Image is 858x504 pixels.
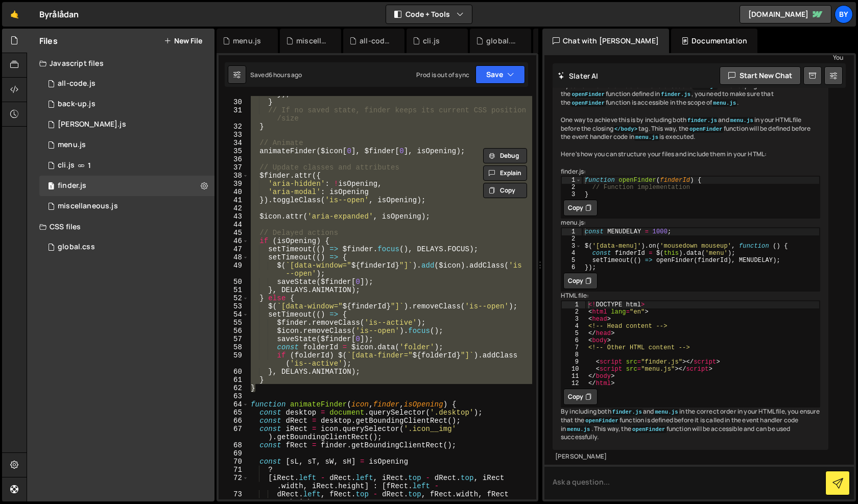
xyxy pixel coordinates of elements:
[219,294,249,302] div: 52
[219,245,249,253] div: 47
[58,140,86,150] div: menu.js
[483,148,527,163] button: Debug
[416,70,469,79] div: Prod is out of sync
[219,147,249,155] div: 35
[219,400,249,409] div: 64
[835,5,853,23] a: By
[570,100,606,107] code: openFinder
[88,161,91,170] span: 1
[562,228,582,235] div: 1
[219,458,249,466] div: 70
[688,126,724,133] code: openFinder
[562,177,582,184] div: 1
[562,373,585,380] div: 11
[542,29,669,53] div: Chat with [PERSON_NAME]
[720,66,801,85] button: Start new chat
[39,74,214,94] div: 10338/35579.js
[39,135,214,155] div: menu.js
[219,368,249,376] div: 60
[360,36,392,46] div: all-code.js
[219,188,249,196] div: 40
[562,344,585,351] div: 7
[219,449,249,458] div: 69
[39,8,79,20] div: Byrålådan
[164,37,202,45] button: New File
[58,161,75,170] div: cli.js
[48,183,54,191] span: 1
[562,351,585,358] div: 8
[386,5,472,23] button: Code + Tools
[219,327,249,335] div: 56
[219,98,249,106] div: 30
[219,409,249,417] div: 65
[39,94,214,114] div: 10338/45267.js
[219,441,249,449] div: 68
[555,452,826,461] div: [PERSON_NAME]
[219,319,249,327] div: 55
[219,417,249,425] div: 66
[631,426,666,433] code: openFinder
[219,106,249,123] div: 31
[219,425,249,441] div: 67
[562,380,585,387] div: 12
[562,330,585,337] div: 5
[562,301,585,308] div: 1
[562,191,582,198] div: 3
[219,335,249,343] div: 57
[58,202,118,211] div: miscellaneous.js
[58,243,95,252] div: global.css
[562,184,582,191] div: 2
[584,417,619,424] code: openFinder
[27,217,214,237] div: CSS files
[39,155,214,176] div: 10338/23371.js
[219,172,249,180] div: 38
[570,91,606,98] code: openFinder
[686,117,718,124] code: finder.js
[219,221,249,229] div: 44
[219,180,249,188] div: 39
[58,120,126,129] div: [PERSON_NAME].js
[558,71,599,81] h2: Slater AI
[39,196,214,217] div: miscellaneous.js
[219,155,249,163] div: 36
[219,163,249,172] div: 37
[219,302,249,310] div: 53
[219,261,249,278] div: 49
[219,278,249,286] div: 50
[219,392,249,400] div: 63
[729,117,754,124] code: menu.js
[219,123,249,131] div: 32
[486,36,519,46] div: global.css
[475,65,525,84] button: Save
[27,53,214,74] div: Javascript files
[712,100,737,107] code: menu.js
[562,250,582,257] div: 4
[613,126,638,133] code: </body>
[219,253,249,261] div: 48
[671,29,757,53] div: Documentation
[219,310,249,319] div: 54
[634,134,659,141] code: menu.js
[654,409,679,416] code: menu.js
[269,70,302,79] div: 6 hours ago
[573,52,843,63] div: You
[219,384,249,392] div: 62
[423,36,440,46] div: cli.js
[553,74,828,450] div: If you want to move the event handler code to while keeping the function defined in , you need to...
[219,139,249,147] div: 34
[219,212,249,221] div: 43
[219,229,249,237] div: 45
[39,114,214,135] div: 10338/45273.js
[562,308,585,316] div: 2
[660,91,692,98] code: finder.js
[562,337,585,344] div: 6
[219,237,249,245] div: 46
[219,286,249,294] div: 51
[740,5,831,23] a: [DOMAIN_NAME]
[58,79,96,88] div: all-code.js
[562,257,582,264] div: 5
[563,200,598,216] button: Copy
[219,196,249,204] div: 41
[219,351,249,368] div: 59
